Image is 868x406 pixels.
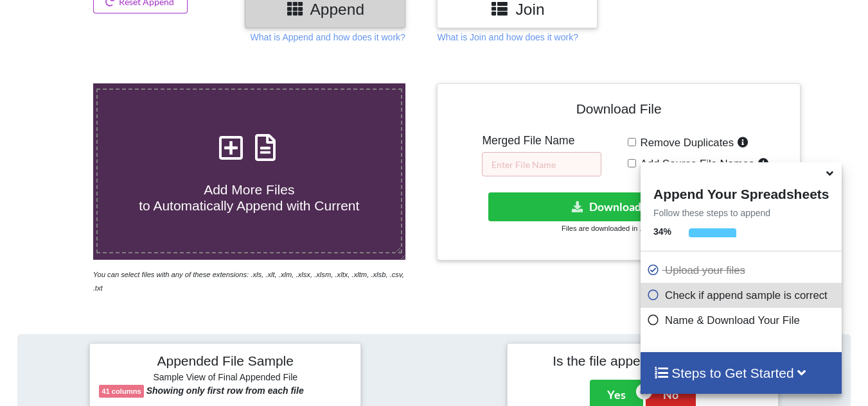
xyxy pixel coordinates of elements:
p: Check if append sample is correct [647,287,838,303]
h4: Is the file appended correctly? [517,353,769,369]
h4: Steps to Get Started [653,365,829,381]
b: Showing only first row from each file [146,385,304,396]
b: 41 columns [102,387,141,395]
h4: Download File [447,93,790,130]
h4: Append Your Spreadsheets [641,183,842,202]
p: What is Join and how does it work? [437,31,578,44]
span: Add More Files to Automatically Append with Current [139,182,359,213]
h5: Merged File Name [482,134,601,148]
h4: Appended File Sample [99,353,351,371]
i: You can select files with any of these extensions: .xls, .xlt, .xlm, .xlsx, .xlsm, .xltx, .xltm, ... [93,271,404,292]
button: Download File [488,192,747,221]
p: Upload your files [647,262,838,278]
h6: Sample View of Final Appended File [99,372,351,385]
span: Remove Duplicates [636,137,734,149]
p: Name & Download Your File [647,312,838,328]
p: What is Append and how does it work? [251,31,405,44]
small: Files are downloaded in .xlsx format [562,224,676,232]
b: 34 % [653,226,671,237]
input: Enter File Name [482,152,601,176]
p: Follow these steps to append [641,207,842,219]
span: Add Source File Names [636,158,754,170]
